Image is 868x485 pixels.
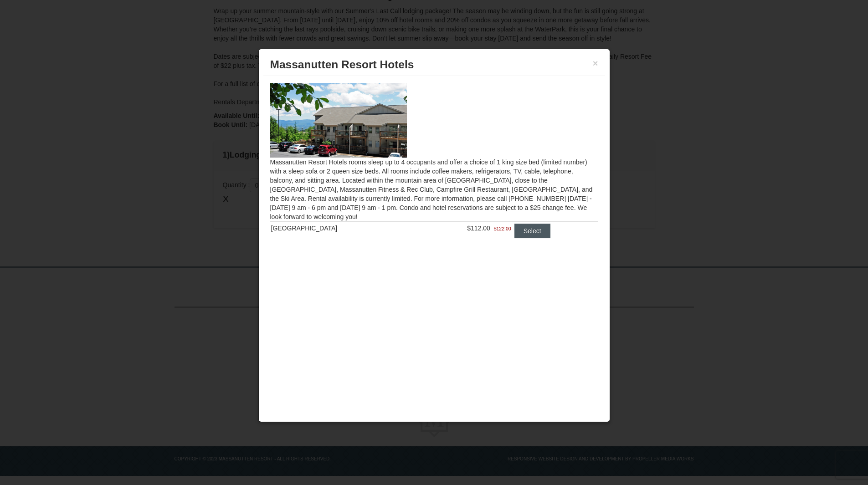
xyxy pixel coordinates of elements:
[263,76,605,256] div: Massanutten Resort Hotels rooms sleep up to 4 occupants and offer a choice of 1 king size bed (li...
[467,225,490,232] span: $112.00
[494,224,511,233] span: $122.00
[270,83,407,158] img: 19219026-1-e3b4ac8e.jpg
[271,224,414,233] div: [GEOGRAPHIC_DATA]
[593,59,598,68] button: ×
[270,58,414,71] span: Massanutten Resort Hotels
[514,224,550,238] button: Select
